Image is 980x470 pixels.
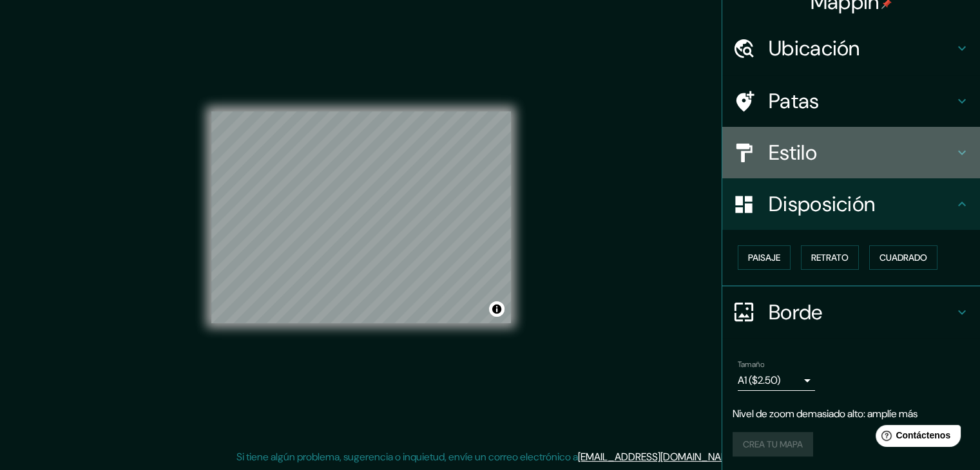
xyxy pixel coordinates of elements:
[236,450,578,464] font: Si tiene algún problema, sugerencia o inquietud, envíe un correo electrónico a
[769,88,820,115] font: Patas
[879,252,927,263] font: Cuadrado
[769,191,875,218] font: Disposición
[769,299,823,326] font: Borde
[733,407,918,420] font: Nivel de zoom demasiado alto: amplíe más
[738,370,815,391] div: A1 ($2.50)
[722,127,980,178] div: Estilo
[722,178,980,230] div: Disposición
[722,23,980,74] div: Ubicación
[489,301,504,317] button: Activar o desactivar atribución
[811,252,849,263] font: Retrato
[769,139,817,166] font: Estilo
[801,245,859,270] button: Retrato
[722,75,980,127] div: Patas
[211,111,511,323] canvas: Mapa
[865,420,966,456] iframe: Lanzador de widgets de ayuda
[578,450,737,464] a: [EMAIL_ADDRESS][DOMAIN_NAME]
[738,359,764,370] font: Tamaño
[769,35,860,62] font: Ubicación
[738,245,791,270] button: Paisaje
[748,252,780,263] font: Paisaje
[722,287,980,338] div: Borde
[869,245,937,270] button: Cuadrado
[738,373,780,387] font: A1 ($2.50)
